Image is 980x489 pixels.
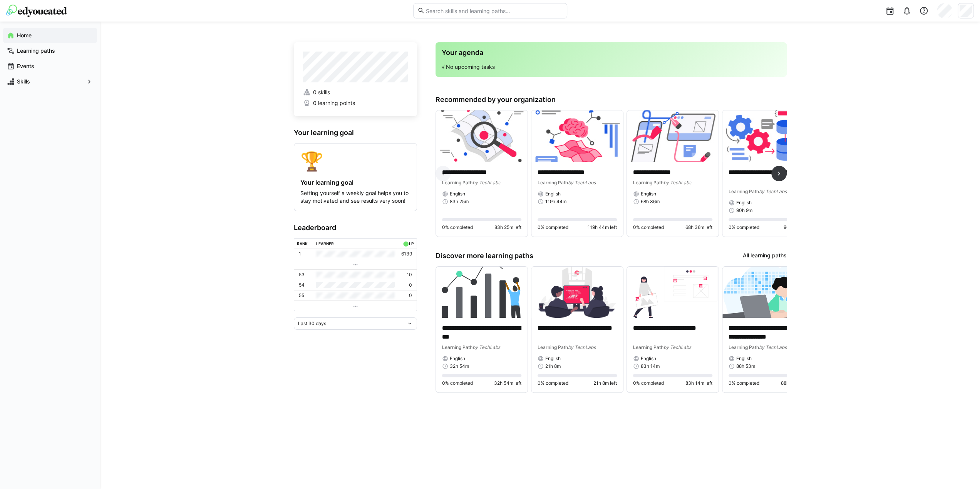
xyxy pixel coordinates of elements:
[300,150,410,172] div: 🏆
[722,110,814,162] img: image
[759,189,787,194] span: by TechLabs
[743,252,787,260] a: All learning paths
[442,63,781,71] p: √ No upcoming tasks
[442,344,472,350] span: Learning Path
[472,344,500,350] span: by TechLabs
[294,224,417,232] h3: Leaderboard
[303,88,408,96] a: 0 skills
[729,224,759,230] span: 0% completed
[588,224,617,230] span: 119h 44m left
[538,380,568,386] span: 0% completed
[593,380,617,386] span: 21h 8m left
[531,110,623,162] img: image
[633,344,663,350] span: Learning Path
[425,7,563,14] input: Search skills and learning paths…
[663,344,691,350] span: by TechLabs
[494,380,521,386] span: 32h 54m left
[538,180,568,185] span: Learning Path
[627,110,719,162] img: image
[641,199,660,205] span: 68h 36m
[545,355,561,362] span: English
[409,292,412,299] p: 0
[442,380,473,386] span: 0% completed
[641,363,660,369] span: 83h 14m
[736,200,752,206] span: English
[450,199,469,205] span: 83h 25m
[538,344,568,350] span: Learning Path
[299,251,301,257] p: 1
[685,224,712,230] span: 68h 36m left
[627,267,719,318] img: image
[299,282,305,288] p: 54
[633,224,664,230] span: 0% completed
[442,224,473,230] span: 0% completed
[294,129,417,137] h3: Your learning goal
[538,224,568,230] span: 0% completed
[736,355,752,362] span: English
[545,191,561,197] span: English
[663,180,691,185] span: by TechLabs
[442,180,472,185] span: Learning Path
[736,363,755,369] span: 88h 53m
[450,355,465,362] span: English
[641,355,656,362] span: English
[472,180,500,185] span: by TechLabs
[685,380,712,386] span: 83h 14m left
[436,267,528,318] img: image
[722,267,814,318] img: image
[736,207,752,214] span: 90h 9m
[401,251,412,257] p: 6139
[494,224,521,230] span: 83h 25m left
[313,99,355,107] span: 0 learning points
[729,189,759,194] span: Learning Path
[299,272,305,278] p: 53
[450,191,465,197] span: English
[568,180,596,185] span: by TechLabs
[300,179,410,186] h4: Your learning goal
[316,241,334,246] div: Learner
[545,199,566,205] span: 119h 44m
[633,380,664,386] span: 0% completed
[759,344,787,350] span: by TechLabs
[784,224,808,230] span: 90h 9m left
[729,380,759,386] span: 0% completed
[781,380,808,386] span: 88h 53m left
[450,363,469,369] span: 32h 54m
[313,88,330,96] span: 0 skills
[407,272,412,278] p: 10
[436,110,528,162] img: image
[531,267,623,318] img: image
[298,320,326,327] span: Last 30 days
[641,191,656,197] span: English
[409,282,412,288] p: 0
[568,344,596,350] span: by TechLabs
[409,241,414,246] div: LP
[729,344,759,350] span: Learning Path
[300,189,410,205] p: Setting yourself a weekly goal helps you to stay motivated and see results very soon!
[436,252,533,260] h3: Discover more learning paths
[545,363,561,369] span: 21h 8m
[436,95,787,104] h3: Recommended by your organization
[299,292,304,299] p: 55
[297,241,308,246] div: Rank
[442,48,781,57] h3: Your agenda
[633,180,663,185] span: Learning Path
